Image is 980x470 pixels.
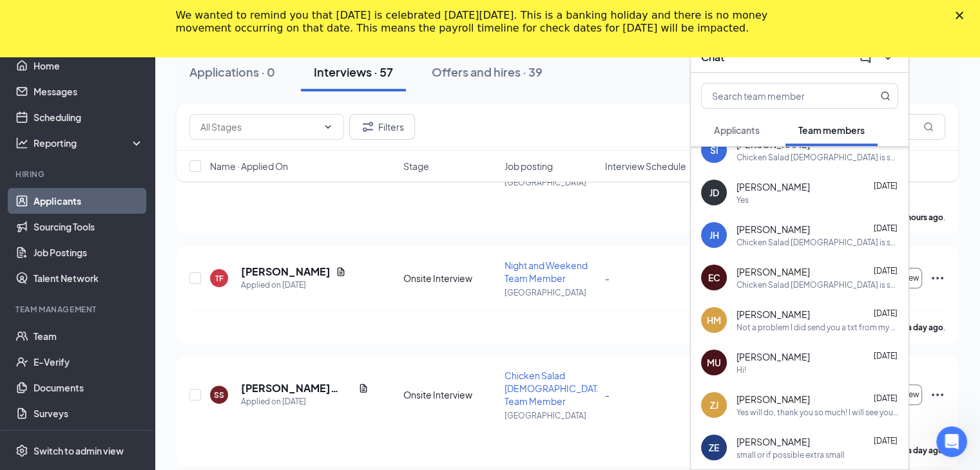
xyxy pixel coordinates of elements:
a: Home [34,53,144,79]
div: Offers and hires · 39 [432,64,543,80]
span: [PERSON_NAME] [736,393,810,406]
a: Scheduling [34,104,144,130]
div: Team Management [15,304,141,315]
a: E-Verify [34,349,144,375]
span: [DATE] [874,393,898,403]
span: Name · Applied On [210,160,288,173]
p: [GEOGRAPHIC_DATA] [504,410,597,421]
button: ChevronDown [878,47,898,68]
span: Stage [403,160,429,173]
button: ComposeMessage [854,47,875,68]
span: Night and Weekend Team Member [504,259,588,284]
h5: [PERSON_NAME] [241,265,331,279]
div: JH [709,229,719,241]
div: Interviews · 57 [314,64,393,80]
div: We wanted to remind you that [DATE] is celebrated [DATE][DATE]. This is a banking holiday and the... [176,9,784,35]
span: [PERSON_NAME] [736,223,810,236]
div: Hiring [15,169,141,180]
div: HM [707,314,721,326]
div: ZE [709,441,719,454]
div: Hi! [736,364,746,375]
a: Sourcing Tools [34,214,144,240]
a: Team [34,323,144,349]
span: Team members [798,124,865,136]
div: Chicken Salad [DEMOGRAPHIC_DATA] is so excited for you to join our team! Do you know anyone else ... [736,279,898,290]
svg: ChevronDown [323,122,333,132]
a: Job Postings [34,240,144,265]
span: [PERSON_NAME] [736,265,810,278]
svg: ComposeMessage [857,50,872,65]
p: [GEOGRAPHIC_DATA] [504,287,597,298]
iframe: Intercom live chat [936,426,967,457]
div: MU [707,356,721,369]
div: Yes will do, thank you so much! I will see you soon. [736,407,898,418]
b: a day ago [907,323,943,332]
div: SI [710,144,718,156]
span: - [605,272,610,284]
span: - [605,389,610,400]
div: Onsite Interview [403,388,496,401]
span: [DATE] [874,223,898,233]
div: SS [214,390,224,400]
span: [DATE] [874,266,898,276]
svg: MagnifyingGlass [923,122,934,132]
span: Job posting [504,160,552,173]
span: [DATE] [874,351,898,361]
a: Talent Network [34,265,144,291]
span: [DATE] [874,181,898,191]
input: Search team member [702,84,854,108]
svg: MagnifyingGlass [880,91,890,101]
div: Close [956,12,968,19]
span: Interview Schedule [605,160,686,173]
svg: Settings [15,444,28,457]
span: [PERSON_NAME] [736,435,810,448]
span: Chicken Salad [DEMOGRAPHIC_DATA] Team Member [504,370,605,407]
svg: Filter [360,119,376,135]
span: [PERSON_NAME] [736,350,810,363]
button: Filter Filters [349,114,415,140]
svg: Document [358,383,369,393]
svg: Ellipses [930,387,945,402]
div: small or if possible extra small [736,449,845,460]
div: Onsite Interview [403,272,496,285]
svg: Ellipses [930,270,945,286]
div: TF [215,273,224,284]
a: Messages [34,79,144,104]
a: Surveys [34,400,144,426]
svg: ChevronDown [880,50,896,65]
div: Reporting [34,136,144,149]
div: JD [709,186,719,199]
span: [PERSON_NAME] [736,308,810,321]
div: Chicken Salad [DEMOGRAPHIC_DATA] is so excited for you to join our team! Do you know anyone else ... [736,152,898,163]
div: ZJ [710,399,718,411]
div: Chicken Salad [DEMOGRAPHIC_DATA] is so excited for you to join our team! Do you know anyone else ... [736,237,898,248]
svg: Analysis [15,136,28,149]
svg: Document [336,267,346,277]
div: Applied on [DATE] [241,395,369,408]
div: Applications · 0 [189,64,275,80]
b: 4 hours ago [901,212,943,222]
span: [PERSON_NAME] [736,180,810,193]
div: EC [708,271,720,284]
div: Not a problem I did send you a txt from my number let me know if you didn't get it [736,322,898,333]
span: [DATE] [874,436,898,446]
span: Applicants [714,124,760,136]
a: Documents [34,375,144,400]
a: Applicants [34,188,144,214]
span: [DATE] [874,308,898,318]
div: Switch to admin view [34,444,124,457]
span: [DATE] [874,138,898,148]
div: Yes [736,194,749,205]
div: Applied on [DATE] [241,279,346,292]
h3: Chat [701,50,724,64]
input: All Stages [200,120,318,134]
h5: [PERSON_NAME] Steel [241,381,353,395]
b: a day ago [907,446,943,455]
